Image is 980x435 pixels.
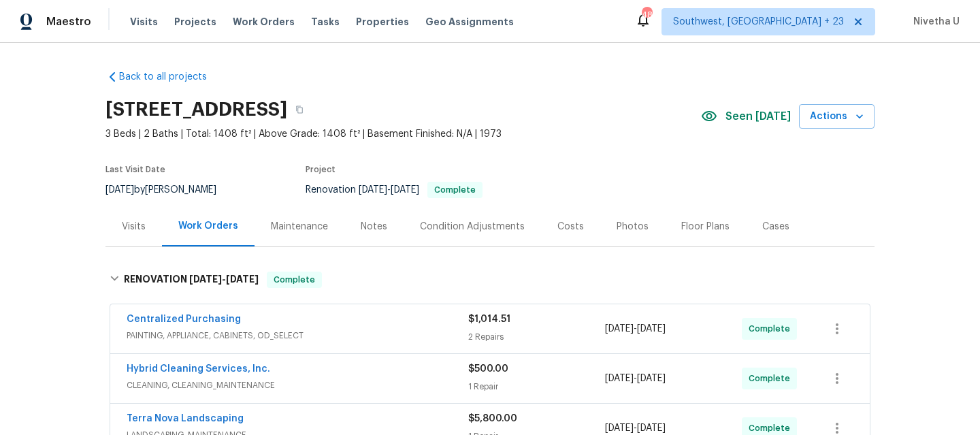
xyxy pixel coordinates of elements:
[174,15,216,29] span: Projects
[105,103,287,116] h2: [STREET_ADDRESS]
[617,220,649,233] div: Photos
[425,15,514,29] span: Geo Assignments
[287,97,312,122] button: Copy Address
[226,274,259,284] span: [DATE]
[605,322,666,336] span: -
[642,8,651,22] div: 483
[420,220,525,233] div: Condition Adjustments
[311,17,340,27] span: Tasks
[127,378,468,392] span: CLEANING, CLEANING_MAINTENANCE
[271,220,328,233] div: Maintenance
[306,185,483,195] span: Renovation
[673,15,844,29] span: Southwest, [GEOGRAPHIC_DATA] + 23
[105,258,875,302] div: RENOVATION [DATE]-[DATE]Complete
[799,104,875,129] button: Actions
[468,414,517,423] span: $5,800.00
[681,220,730,233] div: Floor Plans
[105,185,134,195] span: [DATE]
[122,220,146,233] div: Visits
[361,220,387,233] div: Notes
[105,165,165,174] span: Last Visit Date
[605,423,634,433] span: [DATE]
[127,414,244,423] a: Terra Nova Landscaping
[359,185,419,195] span: -
[468,380,605,393] div: 1 Repair
[557,220,584,233] div: Costs
[391,185,419,195] span: [DATE]
[468,364,508,374] span: $500.00
[908,15,960,29] span: Nivetha U
[637,423,666,433] span: [DATE]
[178,219,238,233] div: Work Orders
[637,374,666,383] span: [DATE]
[105,70,236,84] a: Back to all projects
[127,364,270,374] a: Hybrid Cleaning Services, Inc.
[189,274,222,284] span: [DATE]
[124,272,259,288] h6: RENOVATION
[233,15,295,29] span: Work Orders
[127,315,241,324] a: Centralized Purchasing
[127,329,468,342] span: PAINTING, APPLIANCE, CABINETS, OD_SELECT
[605,372,666,385] span: -
[749,372,796,385] span: Complete
[605,374,634,383] span: [DATE]
[105,127,701,141] span: 3 Beds | 2 Baths | Total: 1408 ft² | Above Grade: 1408 ft² | Basement Finished: N/A | 1973
[356,15,409,29] span: Properties
[468,315,510,324] span: $1,014.51
[810,108,864,125] span: Actions
[105,182,233,198] div: by [PERSON_NAME]
[359,185,387,195] span: [DATE]
[468,330,605,344] div: 2 Repairs
[130,15,158,29] span: Visits
[605,421,666,435] span: -
[429,186,481,194] span: Complete
[306,165,336,174] span: Project
[749,322,796,336] span: Complete
[725,110,791,123] span: Seen [DATE]
[46,15,91,29] span: Maestro
[762,220,789,233] div: Cases
[268,273,321,287] span: Complete
[637,324,666,334] span: [DATE]
[189,274,259,284] span: -
[749,421,796,435] span: Complete
[605,324,634,334] span: [DATE]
